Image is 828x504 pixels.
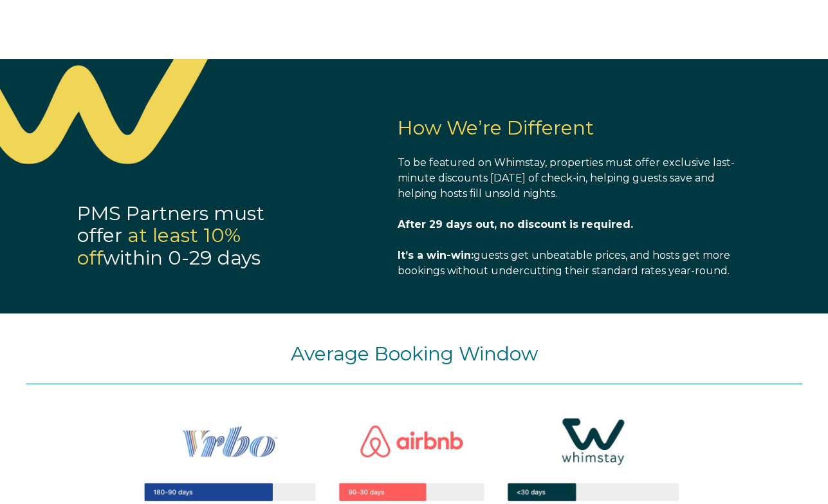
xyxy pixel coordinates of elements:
[398,116,594,140] span: How We’re Different
[398,218,633,230] span: After 29 days out, no discount is required.
[398,249,474,261] span: It’s a win-win:
[398,249,730,277] span: guests get unbeatable prices, and hosts get more bookings without undercutting their standard rat...
[77,201,264,270] span: PMS Partners must offer within 0-29 days
[77,223,241,270] span: at least 10% off
[291,342,538,366] span: Average Booking Window
[398,156,735,200] span: To be featured on Whimstay, properties must offer exclusive last-minute discounts [DATE] of check...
